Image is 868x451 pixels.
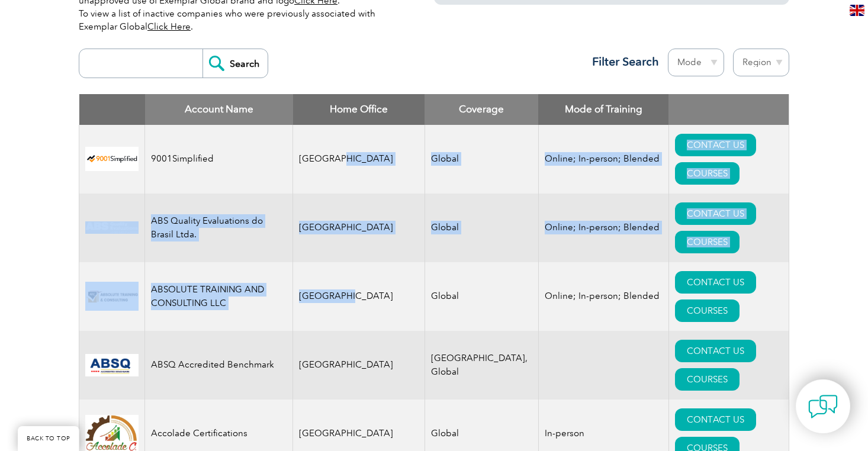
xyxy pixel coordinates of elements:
td: [GEOGRAPHIC_DATA] [293,331,425,400]
a: COURSES [675,368,740,391]
input: Search [202,49,268,78]
td: Global [425,194,538,262]
td: [GEOGRAPHIC_DATA], Global [425,331,538,400]
a: BACK TO TOP [18,426,79,451]
a: CONTACT US [675,202,756,225]
img: contact-chat.png [808,392,838,421]
img: 16e092f6-eadd-ed11-a7c6-00224814fd52-logo.png [85,282,139,311]
img: en [850,5,864,16]
td: Online; In-person; Blended [538,262,668,331]
td: Global [425,125,538,194]
td: Global [425,262,538,331]
td: Online; In-person; Blended [538,125,668,194]
td: ABSQ Accredited Benchmark [145,331,293,400]
th: Mode of Training: activate to sort column ascending [538,94,668,125]
td: ABSOLUTE TRAINING AND CONSULTING LLC [145,262,293,331]
td: 9001Simplified [145,125,293,194]
a: CONTACT US [675,408,756,431]
th: Account Name: activate to sort column descending [145,94,293,125]
a: CONTACT US [675,340,756,362]
td: ABS Quality Evaluations do Brasil Ltda. [145,194,293,262]
a: CONTACT US [675,134,756,156]
h3: Filter Search [585,54,659,69]
a: COURSES [675,299,740,322]
img: cc24547b-a6e0-e911-a812-000d3a795b83-logo.png [85,354,139,376]
img: c92924ac-d9bc-ea11-a814-000d3a79823d-logo.jpg [85,221,139,234]
img: 37c9c059-616f-eb11-a812-002248153038-logo.png [85,147,139,171]
a: COURSES [675,231,740,253]
th: Home Office: activate to sort column ascending [293,94,425,125]
th: : activate to sort column ascending [668,94,789,125]
td: Online; In-person; Blended [538,194,668,262]
td: [GEOGRAPHIC_DATA] [293,125,425,194]
td: [GEOGRAPHIC_DATA] [293,194,425,262]
a: CONTACT US [675,271,756,294]
td: [GEOGRAPHIC_DATA] [293,262,425,331]
th: Coverage: activate to sort column ascending [425,94,538,125]
a: Click Here [147,21,191,32]
a: COURSES [675,162,740,185]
